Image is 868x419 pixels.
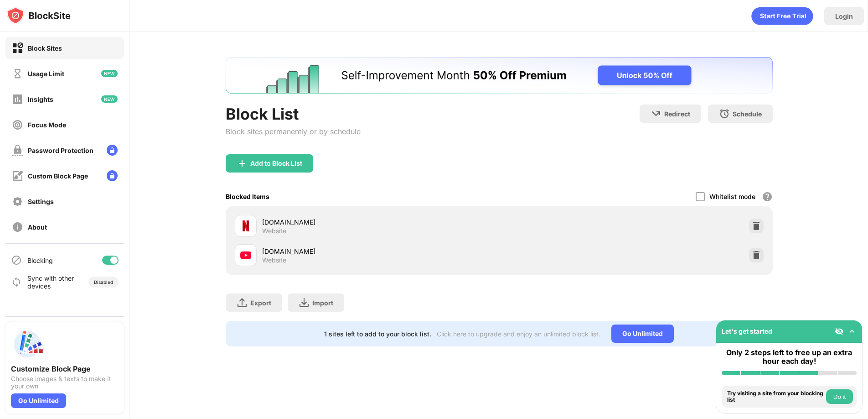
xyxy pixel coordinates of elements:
div: Whitelist mode [709,193,755,200]
div: Custom Block Page [28,172,88,180]
div: Website [262,227,286,235]
img: new-icon.svg [101,95,118,103]
div: Password Protection [28,147,93,154]
div: [DOMAIN_NAME] [262,217,499,227]
img: customize-block-page-off.svg [12,170,23,182]
div: Block sites permanently or by schedule [226,127,361,136]
div: Block Sites [28,44,62,52]
img: blocking-icon.svg [11,255,22,266]
div: Settings [28,198,54,205]
div: Go Unlimited [11,393,66,408]
div: Block List [226,105,361,123]
img: time-usage-off.svg [12,68,23,79]
img: focus-off.svg [12,119,23,131]
img: favicons [240,250,251,261]
img: settings-off.svg [12,196,23,207]
img: eye-not-visible.svg [835,327,844,336]
img: insights-off.svg [12,94,23,105]
div: Disabled [94,279,113,285]
img: sync-icon.svg [11,277,22,288]
button: Do it [826,389,853,404]
img: lock-menu.svg [107,145,118,156]
div: Blocked Items [226,193,269,200]
img: new-icon.svg [101,70,118,77]
img: favicons [240,220,251,231]
div: Login [835,12,853,20]
div: Redirect [664,110,690,118]
div: Let's get started [722,327,772,335]
div: Schedule [733,110,762,118]
img: lock-menu.svg [107,170,118,181]
div: Export [250,299,271,307]
div: 1 sites left to add to your block list. [324,330,431,338]
div: Try visiting a site from your blocking list [727,390,824,403]
img: push-custom-page.svg [11,328,44,361]
div: Click here to upgrade and enjoy an unlimited block list. [437,330,600,338]
div: Import [312,299,333,307]
div: Choose images & texts to make it your own [11,375,119,390]
div: Usage Limit [28,70,64,78]
div: Sync with other devices [27,274,74,290]
img: password-protection-off.svg [12,145,23,156]
div: Insights [28,95,53,103]
img: about-off.svg [12,221,23,233]
img: omni-setup-toggle.svg [847,327,857,336]
iframe: Banner [226,57,773,94]
div: Focus Mode [28,121,66,129]
div: Customize Block Page [11,364,119,373]
div: [DOMAIN_NAME] [262,246,499,256]
img: block-on.svg [12,42,23,54]
div: Website [262,256,286,264]
div: About [28,223,47,231]
img: logo-blocksite.svg [6,6,71,25]
div: Go Unlimited [611,325,674,343]
div: Add to Block List [250,160,302,167]
div: Only 2 steps left to free up an extra hour each day! [722,348,857,366]
div: animation [751,7,813,25]
div: Blocking [27,257,53,264]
